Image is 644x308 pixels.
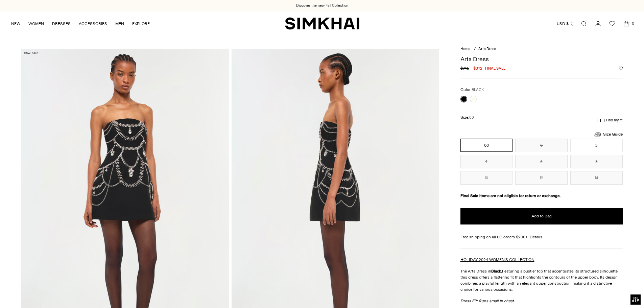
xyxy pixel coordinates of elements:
[469,115,474,120] span: 00
[460,65,469,71] s: $745
[460,155,513,168] button: 4
[460,139,513,152] button: 00
[570,171,623,185] button: 14
[515,139,568,152] button: 0
[630,20,636,26] span: 0
[460,171,513,185] button: 10
[460,114,474,121] label: Size:
[460,193,561,198] strong: Final Sale items are not eligible for return or exchange.
[591,17,605,30] a: Go to the account page
[620,17,633,30] a: Open cart modal
[460,46,623,52] nav: breadcrumbs
[460,234,623,240] div: Free shipping on all US orders $200+
[594,130,623,139] a: Size Guide
[570,155,623,168] button: 8
[472,88,484,92] span: BLACK
[460,268,623,292] p: The Arta Dress in Featuring a bustier top that accentuates its structured silhouette, this dress ...
[460,56,623,62] h1: Arta Dress
[515,155,568,168] button: 6
[11,16,20,31] a: NEW
[115,16,124,31] a: MEN
[530,234,542,240] a: Details
[52,16,71,31] a: DRESSES
[531,213,552,219] span: Add to Bag
[474,46,476,52] div: /
[619,66,623,70] button: Add to Wishlist
[132,16,150,31] a: EXPLORE
[577,17,591,30] a: Open search modal
[473,65,482,71] span: $372
[460,257,534,262] a: HOLIDAY 2024 WOMEN'S COLLECTION
[515,171,568,185] button: 12
[460,299,515,303] em: Dress Fit: Runs small in chest.
[478,47,496,51] span: Arta Dress
[79,16,107,31] a: ACCESSORIES
[28,16,44,31] a: WOMEN
[460,87,484,93] label: Color:
[605,17,619,30] a: Wishlist
[570,139,623,152] button: 2
[491,269,502,274] strong: Black.
[557,16,575,31] button: USD $
[285,17,359,30] a: SIMKHAI
[460,47,470,51] a: Home
[296,3,348,8] a: Discover the new Fall Collection
[460,208,623,224] button: Add to Bag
